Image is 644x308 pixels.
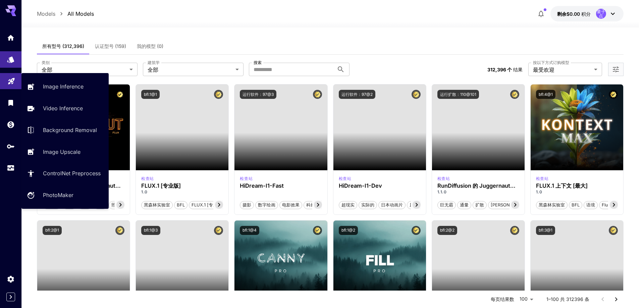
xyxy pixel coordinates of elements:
button: 认证模型——经过审查，具有最佳性能，并包含商业许可证。 [214,226,223,235]
font: 超现实 [341,202,355,207]
div: 0.00 美元 [557,10,591,17]
font: 搜索 [254,60,262,65]
font: HiDream-I1-Fast [240,182,284,189]
p: Models [37,10,55,18]
font: 摄影 [243,202,251,207]
font: 每页结果数 [491,296,514,302]
font: bfl:1@3 [144,228,158,233]
button: 打开更多过滤器 [612,65,620,74]
font: bfl:3@1 [539,228,552,233]
font: 科幻 [306,202,315,207]
font: 积分 [581,11,591,17]
div: HiDream Dev [339,176,352,182]
font: 最受欢迎 [533,66,554,73]
div: 钱包 [7,118,15,127]
div: FLUX.1 上下文 [最大] [536,176,549,182]
font: FLUX.1 上下文 [最大] [536,182,588,189]
button: 认证模型——经过审查，具有最佳性能，并包含商业许可证。 [412,226,421,235]
div: 图书馆 [7,99,15,107]
font: 运行软件：97@2 [341,92,373,97]
a: Image Inference [21,78,109,95]
div: FLUX.1 D [437,176,450,182]
font: 数字绘画 [258,202,275,207]
font: 1.0 [141,189,148,194]
font: 巨无霸 [440,202,453,207]
nav: 面包屑 [37,10,94,18]
font: 1.0 [536,189,542,194]
font: 照片写实主义 [111,202,138,207]
button: Expand sidebar [6,293,15,301]
div: HiDream-I1-Fast [240,183,322,189]
font: 运行软件：97@3 [243,92,274,97]
font: 扩散 [475,202,484,207]
a: Background Removal [21,122,109,138]
font: 检查站 [437,176,450,181]
p: Video Inference [43,104,83,112]
div: fluxpro [141,176,154,182]
font: 建筑学 [148,60,160,65]
div: FLUX.1 [专业版] [141,183,223,189]
button: 认证模型——经过审查，具有最佳性能，并包含商业许可证。 [510,90,519,99]
font: 运行扩散：110@101 [440,92,476,97]
font: 风格化 [410,202,423,207]
font: 检查站 [240,176,253,181]
div: HiDream-I1-Dev [339,183,421,189]
font: 认证型号 (159) [95,43,126,49]
a: ControlNet Preprocess [21,165,109,182]
button: 转至下一页 [609,293,623,306]
font: HiDream-I1-Dev [339,182,382,189]
font: bfl:2@2 [440,228,454,233]
font: RunDiffusion 的 Juggernaut Lightning Flux [437,182,516,195]
div: RunDiffusion 的 Juggernaut Lightning Flux [437,183,519,189]
p: Image Upscale [43,148,80,156]
font: FLUX.1 [专业版] [141,182,181,189]
font: 全部 [42,66,52,73]
button: 认证模型——经过审查，具有最佳性能，并包含商业许可证。 [412,90,421,99]
button: 认证模型——经过审查，具有最佳性能，并包含商业许可证。 [313,90,322,99]
p: All Models [67,10,94,18]
font: 1.1.0 [437,189,447,194]
font: 检查站 [141,176,154,181]
font: Flux Kontext [602,202,628,207]
div: API 密钥 [7,142,15,150]
button: 认证模型——经过审查，具有最佳性能，并包含商业许可证。 [510,226,519,235]
font: bfl:4@1 [539,92,553,97]
font: 100 [520,296,528,302]
p: Image Inference [43,82,84,90]
font: 1–100 共 312396 条 [546,296,589,302]
font: 剩余$0.00 [557,11,580,17]
font: bfl:1@4 [243,228,257,233]
p: ControlNet Preprocess [43,169,101,177]
button: 认证模型——经过审查，具有最佳性能，并包含商业许可证。 [115,90,124,99]
a: PhotoMaker [21,187,109,203]
button: 认证模型——经过审查，具有最佳性能，并包含商业许可证。 [214,90,223,99]
font: BFL [572,202,580,207]
button: 认证模型——经过审查，具有最佳性能，并包含商业许可证。 [609,226,618,235]
div: HiDream Fast [240,176,253,182]
font: bfl:2@1 [45,228,59,233]
font: [PERSON_NAME] [491,202,527,207]
font: 检查站 [536,176,549,181]
button: 认证模型——经过审查，具有最佳性能，并包含商业许可证。 [115,226,124,235]
div: 家 [7,32,15,40]
font: 电影效果 [282,202,300,207]
font: 通量 [460,202,469,207]
font: 312,396 个 [487,67,512,72]
div: FLUX.1 上下文 [最大] [536,183,618,189]
font: 实际的 [361,202,374,207]
font: BFL [177,202,185,207]
p: Background Removal [43,126,97,134]
font: 量子点 [597,9,605,18]
font: 全部 [148,66,158,73]
div: 设置 [7,275,15,283]
button: 认证模型——经过审查，具有最佳性能，并包含商业许可证。 [609,90,618,99]
p: PhotoMaker [43,191,73,199]
font: 语境 [586,202,595,207]
font: bfl:1@1 [144,92,157,97]
font: 黑森林实验室 [144,202,170,207]
div: 模型 [7,53,15,62]
font: FLUX.1 [专业版] [192,202,223,207]
font: 按以下方式订购模型 [533,60,569,65]
button: 认证模型——经过审查，具有最佳性能，并包含商业许可证。 [313,226,322,235]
